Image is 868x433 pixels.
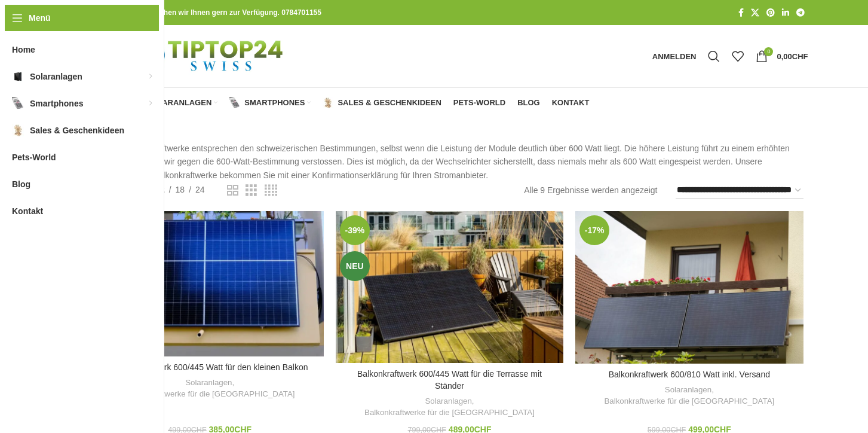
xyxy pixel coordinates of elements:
a: LinkedIn Social Link [778,5,793,21]
span: -39% [340,215,370,245]
span: -17% [579,215,609,245]
a: Pinterest Social Link [763,5,778,21]
bdi: 0,00 [777,52,808,61]
span: Kontakt [552,98,590,108]
a: Balkonkraftwerk 600/445 Watt für die Terrasse mit Ständer [336,211,563,363]
img: Solaranlagen [12,71,24,83]
a: Logo der Website [96,51,313,60]
a: Solaranlagen [185,377,232,389]
p: Alle 9 Ergebnisse werden angezeigt [524,184,657,197]
a: 18 [171,183,189,196]
a: Rasteransicht 3 [246,183,257,198]
a: Balkonkraftwerk 600/810 Watt inkl. Versand [575,211,803,364]
a: Anmelden [646,44,703,68]
a: Balkonkraftwerk 600/810 Watt inkl. Versand [609,370,770,379]
select: Shop-Reihenfolge [676,182,803,199]
span: 0 [764,47,773,56]
span: Sales & Geschenkideen [338,98,441,108]
a: Smartphones [229,91,311,115]
span: Solaranlagen [30,66,82,87]
span: Solaranlagen [146,98,212,108]
div: , [581,385,797,407]
span: Sales & Geschenkideen [30,120,124,141]
a: Rasteransicht 2 [227,183,238,198]
a: Solaranlagen [665,385,711,396]
a: Solaranlagen [131,91,218,115]
span: Kontakt [12,200,43,222]
span: Smartphones [244,98,305,108]
img: Smartphones [229,97,240,108]
img: Sales & Geschenkideen [323,97,333,108]
a: Pets-World [453,91,505,115]
p: Unsere Balkonkraftwerke entsprechen den schweizerischen Bestimmungen, selbst wenn die Leistung de... [96,142,808,182]
span: Smartphones [30,93,83,114]
img: Smartphones [12,97,24,109]
span: CHF [792,52,808,61]
div: Meine Wunschliste [726,44,750,68]
span: Menü [29,11,51,25]
a: Balkonkraftwerk 600/445 Watt für die Terrasse mit Ständer [357,369,542,391]
a: Solaranlagen [425,396,471,407]
span: Pets-World [453,98,505,108]
span: Anmelden [652,53,697,60]
a: Balkonkraftwerke für die [GEOGRAPHIC_DATA] [604,396,774,407]
strong: Bei allen Fragen stehen wir Ihnen gern zur Verfügung. 0784701155 [96,8,321,17]
a: Suche [702,44,726,68]
a: Sales & Geschenkideen [323,91,441,115]
a: Balkonkraftwerke für die [GEOGRAPHIC_DATA] [364,407,535,419]
img: Tiptop24 Nachhaltige & Faire Produkte [96,25,313,87]
div: , [342,396,557,418]
span: 12 [155,185,165,194]
a: Kontakt [552,91,590,115]
span: Blog [12,173,30,195]
div: Hauptnavigation [90,91,596,115]
span: Pets-World [12,147,56,168]
a: Balkonkraftwerk 600/445 Watt für den kleinen Balkon [112,362,308,372]
span: Neu [340,251,370,281]
a: Telegram Social Link [793,5,808,21]
span: 24 [195,185,205,194]
a: Facebook Social Link [735,5,747,21]
a: Rasteransicht 4 [265,183,277,198]
a: X Social Link [747,5,763,21]
img: Sales & Geschenkideen [12,124,24,136]
a: Blog [517,91,540,115]
a: Balkonkraftwerk 600/445 Watt für den kleinen Balkon [96,211,324,356]
a: 24 [191,183,209,196]
a: Balkonkraftwerke für die [GEOGRAPHIC_DATA] [125,389,295,400]
span: Blog [517,98,540,108]
span: 18 [176,185,185,194]
div: , [102,377,318,400]
a: 0 0,00CHF [750,44,814,68]
span: Home [12,39,35,60]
